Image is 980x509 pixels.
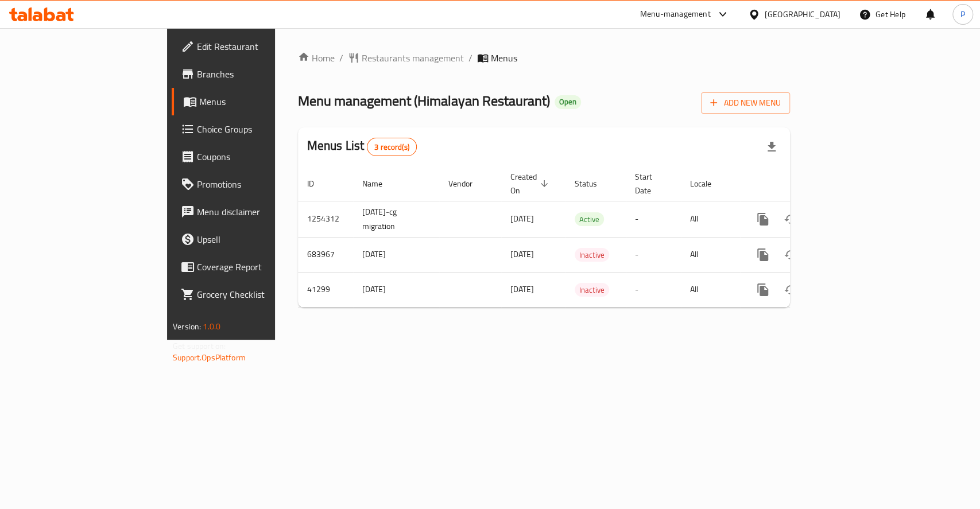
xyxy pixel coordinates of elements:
[172,198,331,226] a: Menu disclaimer
[575,248,609,262] span: Inactive
[197,67,321,81] span: Branches
[448,177,487,191] span: Vendor
[197,260,321,274] span: Coverage Report
[468,51,472,65] li: /
[197,122,321,136] span: Choice Groups
[197,150,321,164] span: Coupons
[362,177,397,191] span: Name
[765,8,840,21] div: [GEOGRAPHIC_DATA]
[172,170,331,198] a: Promotions
[626,201,681,237] td: -
[307,177,329,191] span: ID
[172,88,331,115] a: Menus
[197,40,321,53] span: Edit Restaurant
[353,272,439,307] td: [DATE]
[203,319,220,334] span: 1.0.0
[635,170,667,197] span: Start Date
[298,166,869,308] table: enhanced table
[367,142,416,153] span: 3 record(s)
[640,7,711,21] div: Menu-management
[173,339,226,353] span: Get support on:
[298,51,790,65] nav: breadcrumb
[172,115,331,143] a: Choice Groups
[777,205,804,233] button: Change Status
[339,51,343,65] li: /
[362,51,464,65] span: Restaurants management
[758,133,785,161] div: Export file
[777,241,804,269] button: Change Status
[172,33,331,60] a: Edit Restaurant
[197,287,321,301] span: Grocery Checklist
[555,97,581,107] span: Open
[690,177,726,191] span: Locale
[749,205,777,233] button: more
[740,166,869,201] th: Actions
[298,88,550,114] span: Menu management ( Himalayan Restaurant )
[681,201,740,237] td: All
[575,248,609,262] div: Inactive
[353,237,439,272] td: [DATE]
[197,232,321,246] span: Upsell
[510,211,534,226] span: [DATE]
[575,283,609,297] span: Inactive
[172,281,331,308] a: Grocery Checklist
[199,95,321,108] span: Menus
[172,60,331,88] a: Branches
[749,276,777,304] button: more
[626,272,681,307] td: -
[681,237,740,272] td: All
[348,51,464,65] a: Restaurants management
[575,213,604,226] span: Active
[960,8,965,21] span: P
[172,226,331,253] a: Upsell
[510,170,552,197] span: Created On
[173,319,201,334] span: Version:
[681,272,740,307] td: All
[491,51,517,65] span: Menus
[575,212,604,226] div: Active
[197,205,321,219] span: Menu disclaimer
[367,138,417,156] div: Total records count
[555,95,581,109] div: Open
[510,247,534,262] span: [DATE]
[626,237,681,272] td: -
[172,143,331,170] a: Coupons
[777,276,804,304] button: Change Status
[307,137,417,156] h2: Menus List
[353,201,439,237] td: [DATE]-cg migration
[701,92,790,114] button: Add New Menu
[172,253,331,281] a: Coverage Report
[510,282,534,297] span: [DATE]
[173,350,246,365] a: Support.OpsPlatform
[710,96,781,110] span: Add New Menu
[197,177,321,191] span: Promotions
[575,177,612,191] span: Status
[749,241,777,269] button: more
